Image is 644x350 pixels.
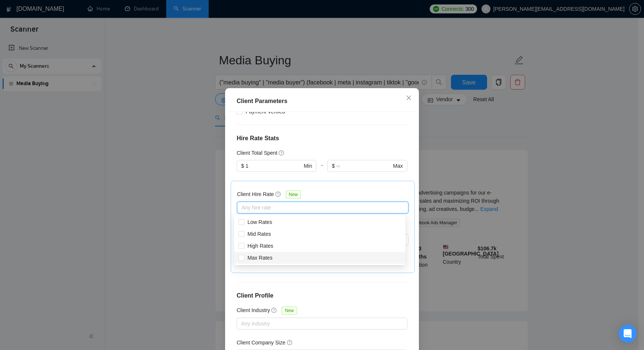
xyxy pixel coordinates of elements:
[237,306,270,314] h5: Client Industry
[237,291,407,300] h4: Client Profile
[237,97,407,106] div: Client Parameters
[393,162,403,170] span: Max
[237,134,407,143] h4: Hire Rate Stats
[246,162,302,170] input: 0
[237,149,277,157] h5: Client Total Spent
[279,150,285,156] span: question-circle
[316,160,327,181] div: -
[399,88,419,108] button: Close
[247,219,272,225] span: Low Rates
[271,307,277,313] span: question-circle
[243,107,288,116] span: Payment Verified
[332,162,335,170] span: $
[247,231,271,237] span: Mid Rates
[241,162,244,170] span: $
[237,338,285,347] h5: Client Company Size
[275,191,281,197] span: question-circle
[247,255,272,261] span: Max Rates
[286,190,301,199] span: New
[406,95,412,101] span: close
[304,162,312,170] span: Min
[282,306,297,315] span: New
[247,243,273,249] span: High Rates
[287,340,293,346] span: question-circle
[336,162,391,170] input: ∞
[619,325,637,343] div: Open Intercom Messenger
[237,190,274,198] h5: Client Hire Rate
